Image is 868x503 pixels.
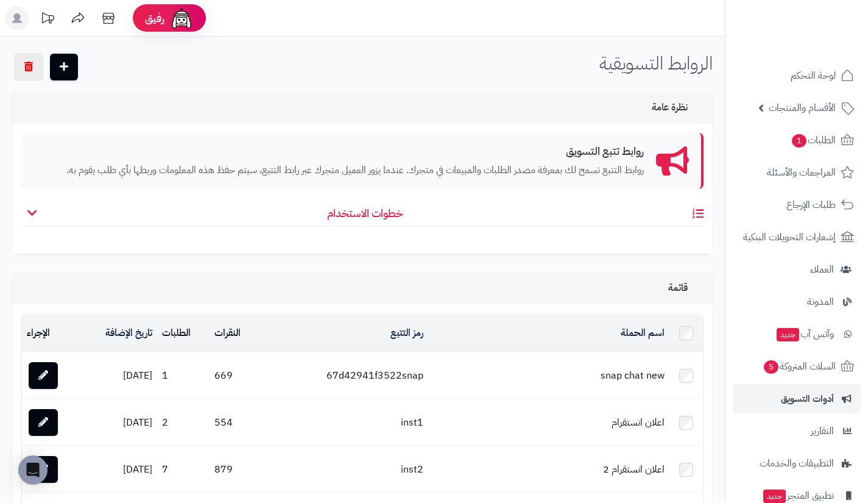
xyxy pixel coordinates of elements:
a: الطلبات1 [733,126,861,155]
a: رمز التتبع [390,326,423,340]
a: تحديثات المنصة [32,6,63,34]
a: السلات المتروكة5 [733,352,861,381]
td: 1 [157,352,210,399]
span: 1 [792,134,806,148]
td: النقرات [210,315,273,352]
td: 7 [157,446,210,493]
span: العملاء [810,261,834,278]
a: طلبات الإرجاع [733,190,861,219]
td: 669 [210,352,273,399]
a: التقارير [733,416,861,446]
span: السلات المتروكة [763,358,836,375]
td: 879 [210,446,273,493]
td: الإجراء [22,315,80,352]
a: اسم الحملة [610,326,665,340]
td: 554 [210,399,273,446]
a: وآتس آبجديد [733,319,861,349]
span: جديد [763,490,786,503]
td: [DATE] [80,399,158,446]
span: المدونة [807,293,834,310]
a: تاريخ الإضافة [105,326,152,340]
span: إشعارات التحويلات البنكية [743,229,836,246]
td: snap chat new [428,352,669,399]
span: التطبيقات والخدمات [760,455,834,472]
span: رفيق [145,11,164,26]
a: إشعارات التحويلات البنكية [733,223,861,252]
div: Open Intercom Messenger [18,455,48,485]
h4: خطوات الاستخدام [21,207,704,226]
a: المراجعات والأسئلة [733,158,861,187]
span: جديد [777,328,799,341]
a: لوحة التحكم [733,61,861,90]
h4: روابط تتبع التسويق [34,145,644,157]
td: [DATE] [80,352,158,399]
td: الطلبات [157,315,210,352]
img: logo-2.png [785,30,856,55]
span: 5 [764,360,778,374]
span: الأقسام والمنتجات [769,99,836,116]
span: وآتس آب [775,326,834,343]
h3: قائمة [668,282,700,294]
span: طلبات الإرجاع [786,196,836,213]
td: 2 [157,399,210,446]
a: المدونة [733,287,861,316]
p: روابط التتبع تسمح لك بمعرفة مصدر الطلبات والمبيعات في متجرك. عندما يزور العميل متجرك عبر رابط الت... [34,163,644,177]
a: أدوات التسويق [733,384,861,413]
td: inst2 [273,446,428,493]
span: التقارير [811,423,834,440]
span: أدوات التسويق [781,390,834,407]
h3: نظرة عامة [652,102,700,113]
td: [DATE] [80,446,158,493]
img: ai-face.png [169,6,194,30]
a: التطبيقات والخدمات [733,449,861,478]
td: اعلان انستقرام 2 [428,446,669,493]
a: العملاء [733,255,861,284]
td: 67d42941f3522snap [273,352,428,399]
span: المراجعات والأسئلة [767,164,836,181]
span: لوحة التحكم [791,67,836,84]
span: الطلبات [791,132,836,149]
td: اعلان انستقرام [428,399,669,446]
td: inst1 [273,399,428,446]
h1: الروابط التسويقية [599,53,713,73]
